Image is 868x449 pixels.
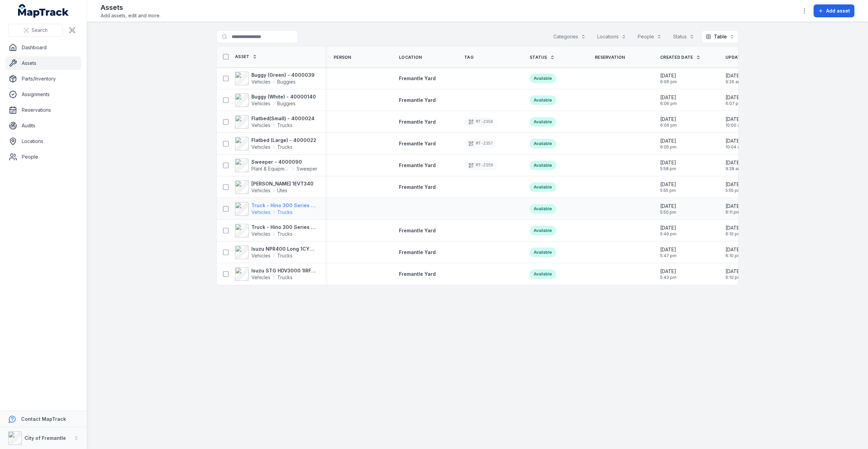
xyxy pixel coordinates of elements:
[334,55,351,60] span: Person
[530,204,556,214] div: Available
[530,269,556,279] div: Available
[725,203,741,215] time: 23/09/2025, 6:11:00 pm
[530,139,556,148] div: Available
[5,103,81,117] a: Reservations
[251,100,270,107] span: Vehicles
[660,166,676,172] span: 5:58 pm
[399,97,436,104] a: Fremantle Yard
[24,435,66,441] strong: City of Fremantle
[277,209,293,216] span: Trucks
[633,30,666,43] button: People
[725,94,742,101] span: [DATE]
[251,274,270,281] span: Vehicles
[235,159,317,172] a: Sweeper - 4000090Plant & EquipmentSweeper
[660,181,676,188] span: [DATE]
[595,55,625,60] span: Reservation
[660,231,677,237] span: 5:49 pm
[399,227,436,234] a: Fremantle Yard
[399,249,436,255] span: Fremantle Yard
[399,162,436,168] span: Fremantle Yard
[277,144,293,150] span: Trucks
[399,271,436,277] span: Fremantle Yard
[5,72,81,86] a: Parts/Inventory
[660,159,676,172] time: 23/09/2025, 5:58:47 pm
[725,159,741,166] span: [DATE]
[725,188,741,193] span: 5:55 pm
[660,72,677,85] time: 23/09/2025, 6:06:57 pm
[399,97,436,103] span: Fremantle Yard
[725,166,741,172] span: 9:28 am
[251,187,270,194] span: Vehicles
[277,231,293,237] span: Trucks
[251,231,270,237] span: Vehicles
[530,74,556,83] div: Available
[251,159,317,165] strong: Sweeper - 4000090
[277,274,293,281] span: Trucks
[235,246,317,259] a: Isuzu NPR400 Long 1CYD773VehiclesTrucks
[660,210,676,215] span: 5:50 pm
[660,55,701,60] a: Created Date
[530,248,556,257] div: Available
[251,202,317,209] strong: Truck - Hino 300 Series 1GIR988
[251,180,314,187] strong: [PERSON_NAME] 1EVT340
[725,101,742,106] span: 6:07 pm
[399,75,436,82] a: Fremantle Yard
[399,141,436,146] span: Fremantle Yard
[5,150,81,164] a: People
[464,139,497,148] div: MT-2357
[660,275,677,280] span: 5:43 pm
[464,161,497,170] div: MT-2359
[251,137,316,144] strong: Flatbed (Large) - 4000022
[725,275,741,280] span: 6:10 pm
[399,228,436,233] span: Fremantle Yard
[660,268,677,280] time: 23/09/2025, 5:43:42 pm
[725,55,767,60] a: Updated Date
[660,203,676,210] span: [DATE]
[5,88,81,101] a: Assignments
[660,246,677,253] span: [DATE]
[251,122,270,129] span: Vehicles
[725,55,759,60] span: Updated Date
[530,55,547,60] span: Status
[277,78,296,85] span: Buggies
[251,144,270,150] span: Vehicles
[251,267,317,274] strong: Isuzu STG HDV3000 1IRF354
[399,249,436,256] a: Fremantle Yard
[399,75,436,81] span: Fremantle Yard
[725,203,741,210] span: [DATE]
[660,116,677,123] span: [DATE]
[530,117,556,127] div: Available
[725,138,744,144] span: [DATE]
[464,55,473,60] span: Tag
[277,187,287,194] span: Utes
[530,182,556,192] div: Available
[399,119,436,125] span: Fremantle Yard
[235,267,317,281] a: Isuzu STG HDV3000 1IRF354VehiclesTrucks
[277,100,296,107] span: Buggies
[8,24,63,37] button: Search
[235,54,250,59] span: Asset
[235,224,317,237] a: Truck - Hino 300 Series 1IFQ413VehiclesTrucks
[725,94,742,106] time: 23/09/2025, 6:07:43 pm
[725,268,741,280] time: 23/09/2025, 6:10:26 pm
[725,224,741,231] span: [DATE]
[235,72,315,85] a: Buggy (Green) - 4000039VehiclesBuggies
[399,271,436,277] a: Fremantle Yard
[251,209,270,216] span: Vehicles
[251,115,315,122] strong: Flatbed(Small) - 4000024
[725,72,741,79] span: [DATE]
[660,246,677,258] time: 23/09/2025, 5:47:36 pm
[725,210,741,215] span: 6:11 pm
[660,188,676,193] span: 5:55 pm
[660,116,677,128] time: 23/09/2025, 6:06:17 pm
[660,144,677,150] span: 6:05 pm
[251,224,317,231] strong: Truck - Hino 300 Series 1IFQ413
[101,3,161,12] h2: Assets
[530,161,556,170] div: Available
[660,94,677,101] span: [DATE]
[21,416,66,422] strong: Contact MapTrack
[530,55,555,60] a: Status
[660,138,677,144] span: [DATE]
[399,140,436,147] a: Fremantle Yard
[5,134,81,148] a: Locations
